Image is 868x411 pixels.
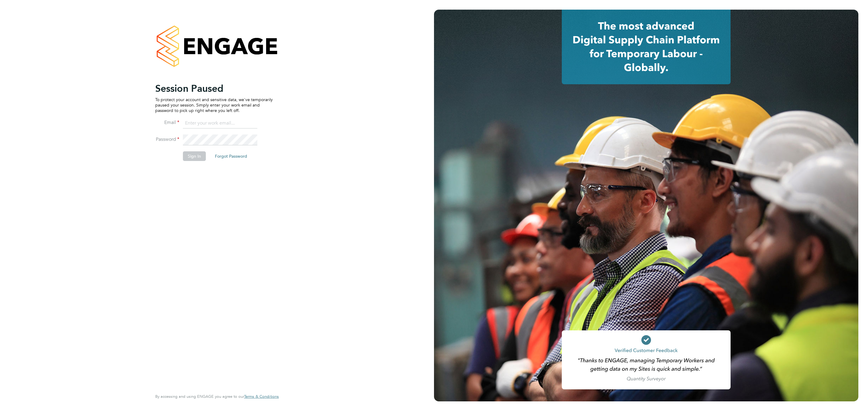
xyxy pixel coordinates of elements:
h2: Session Paused [155,82,273,94]
span: By accessing and using ENGAGE you agree to our [155,394,279,399]
label: Password [155,136,179,143]
button: Sign In [183,151,206,161]
button: Forgot Password [210,151,252,161]
a: Terms & Conditions [244,394,279,399]
input: Enter your work email... [183,118,257,129]
p: To protect your account and sensitive data, we've temporarily paused your session. Simply enter y... [155,97,273,113]
label: Email [155,119,179,126]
